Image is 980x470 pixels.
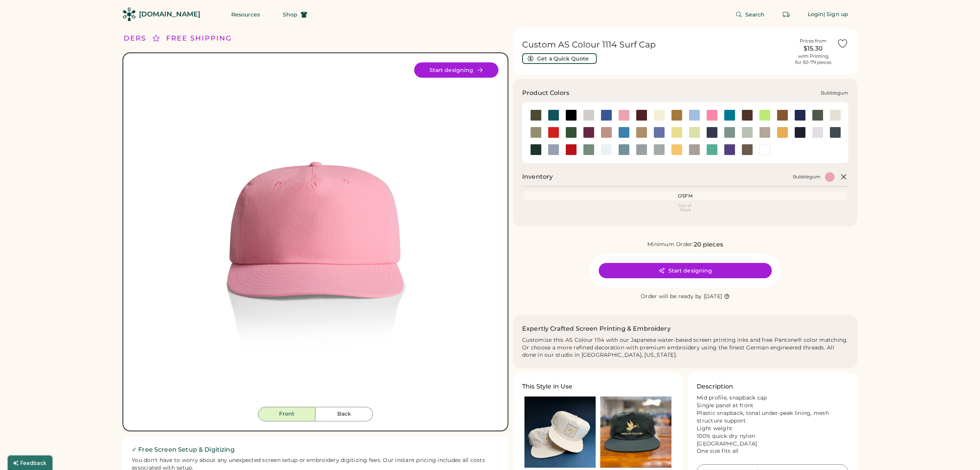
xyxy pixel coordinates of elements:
[93,33,146,44] div: ALL ORDERS
[704,293,722,300] div: [DATE]
[522,39,789,50] h1: Custom AS Colour 1114 Surf Cap
[779,7,794,22] button: Retrieve an order
[641,293,702,300] div: Order will be ready by
[522,53,597,64] button: Get a Quick Quote
[794,44,832,53] div: $15.30
[522,336,848,359] div: Customize this AS Colour 1114 with our Japanese water-based screen printing inks and free Pantone...
[139,10,200,19] div: [DOMAIN_NAME]
[522,172,553,181] h2: Inventory
[258,407,315,421] button: Front
[793,174,820,180] div: Bubblegum
[697,394,848,455] div: Mid profile, snapback cap Single panel at front Plastic snapback, tonal under-peak lining, mesh s...
[122,8,136,21] img: Rendered Logo - Screens
[599,263,772,278] button: Start designing
[525,193,845,199] div: OSFM
[694,240,723,249] div: 20 pieces
[823,11,848,18] div: | Sign up
[647,241,694,248] div: Minimum Order:
[166,33,232,44] div: FREE SHIPPING
[522,324,671,333] h2: Expertly Crafted Screen Printing & Embroidery
[222,7,269,22] button: Resources
[315,407,373,421] button: Back
[132,445,499,454] h2: ✓ Free Screen Setup & Digitizing
[795,53,831,65] div: with Printing for 50-79 pieces
[726,7,774,22] button: Search
[274,7,317,22] button: Shop
[745,12,765,17] span: Search
[821,90,848,96] div: Bubblegum
[283,12,297,17] span: Shop
[524,397,596,468] img: Ecru color hat with logo printed on a blue background
[522,88,569,98] h3: Product Colors
[414,62,498,78] button: Start designing
[600,397,671,468] img: Olive Green AS Colour 1114 Surf Hat printed with an image of a mallard holding a baguette in its ...
[800,38,826,44] div: Prices from
[143,62,488,407] div: 1114 Style Image
[522,382,573,391] h3: This Style in Use
[525,204,845,212] div: Out of Stock
[808,11,824,18] div: Login
[697,382,733,391] h3: Description
[143,62,488,407] img: 1114 - Bubblegum Front Image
